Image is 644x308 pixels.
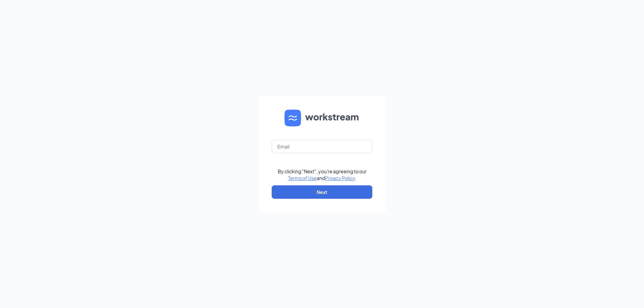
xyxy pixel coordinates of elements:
input: Email [272,140,372,153]
img: WS logo and Workstream text [284,110,360,126]
a: Terms of Use [288,175,317,181]
a: Privacy Policy [325,175,355,181]
div: By clicking "Next", you're agreeing to our and . [278,168,367,181]
button: Next [272,185,372,199]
